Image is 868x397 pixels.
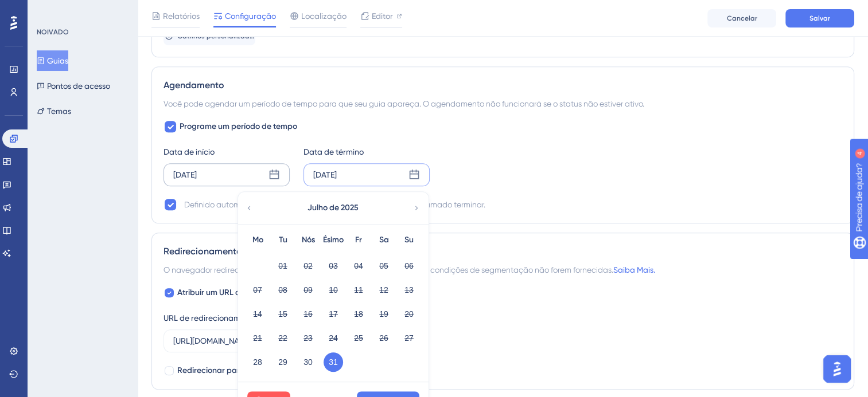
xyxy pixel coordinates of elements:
[248,304,267,324] button: 14
[349,280,368,300] button: 11
[372,9,393,23] span: Editor
[273,304,293,324] button: 15
[374,304,394,324] button: 19
[37,76,110,96] button: Pontos de acesso
[399,328,419,348] button: 27
[349,256,368,276] button: 04
[164,311,257,325] div: URL de redirecionamento
[301,9,347,23] span: Localização
[324,280,343,300] button: 10
[47,54,68,68] font: Guias
[820,352,854,386] iframe: UserGuiding AI Assistant Launcher
[349,328,368,348] button: 25
[225,9,276,23] span: Configuração
[47,104,71,118] font: Temas
[809,14,830,23] span: Salvar
[321,233,346,247] div: Ésimo
[164,263,655,277] span: O navegador redirecionará para o "URL de redirecionamento" quando as condições de segmentação não...
[164,78,842,92] div: Agendamento
[295,233,321,247] div: Nós
[374,280,394,300] button: 12
[47,79,110,93] font: Pontos de acesso
[104,6,107,15] div: 4
[273,328,293,348] button: 22
[374,328,394,348] button: 26
[324,352,343,372] button: 31
[303,145,430,159] div: Data de término
[399,304,419,324] button: 20
[374,256,394,276] button: 05
[270,233,295,247] div: Tu
[177,364,283,378] span: Redirecionar para URL exato
[298,304,318,324] button: 16
[324,328,343,348] button: 24
[371,233,396,247] div: Sa
[37,101,71,121] button: Temas
[248,352,267,372] button: 28
[727,14,757,23] span: Cancelar
[298,256,318,276] button: 02
[313,168,337,182] div: [DATE]
[273,280,293,300] button: 08
[173,335,358,347] input: https://www.example.com/
[346,233,371,247] div: Fr
[164,245,842,258] div: Redirecionamento
[37,27,69,37] div: NOIVADO
[785,9,854,27] button: Salvar
[245,233,270,247] div: Mo
[164,145,290,159] div: Data de início
[324,256,343,276] button: 03
[298,328,318,348] button: 23
[613,265,655,274] a: Saiba Mais.
[275,196,390,219] button: Julho de 2025
[37,50,68,71] button: Guias
[248,328,267,348] button: 21
[399,256,419,276] button: 06
[273,256,293,276] button: 01
[273,352,293,372] button: 29
[177,286,313,300] span: Atribuir um URL de redirecionamento
[164,97,842,111] div: Você pode agendar um período de tempo para que seu guia apareça. O agendamento não funcionará se ...
[180,120,297,133] span: Programe um período de tempo
[163,9,200,23] span: Relatórios
[184,198,485,211] div: Definido automaticamente como "Inativo" quando o período programado terminar.
[324,304,343,324] button: 17
[298,352,318,372] button: 30
[308,201,359,215] span: Julho de 2025
[349,304,368,324] button: 18
[27,3,96,17] span: Precisa de ajuda?
[248,280,267,300] button: 07
[173,168,197,182] div: [DATE]
[396,233,422,247] div: Su
[298,280,318,300] button: 09
[399,280,419,300] button: 13
[707,9,776,27] button: Cancelar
